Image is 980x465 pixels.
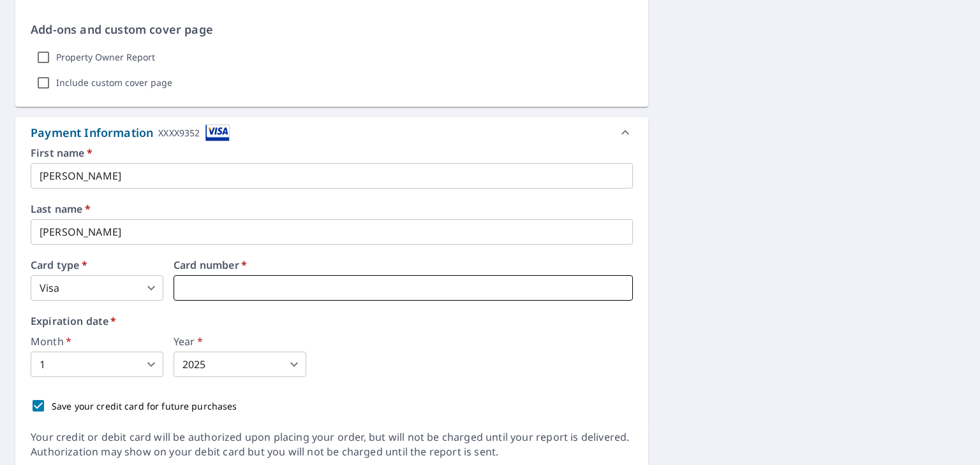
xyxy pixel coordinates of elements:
[174,352,306,377] div: 2025
[31,148,633,158] label: First name
[56,52,155,63] label: Property Owner Report
[31,260,163,270] label: Card type
[174,336,306,347] label: Year
[31,21,633,38] p: Add-ons and custom cover page
[158,124,200,141] div: XXXX9352
[31,336,163,347] label: Month
[174,275,633,301] iframe: secure payment field
[31,430,633,459] div: Your credit or debit card will be authorized upon placing your order, but will not be charged unt...
[56,77,172,89] label: Include custom cover page
[31,124,230,141] div: Payment Information
[31,316,633,326] label: Expiration date
[31,352,163,377] div: 1
[174,260,633,270] label: Card number
[31,275,163,301] div: Visa
[15,117,648,148] div: Payment InformationXXXX9352cardImage
[205,124,230,141] img: cardImage
[31,204,633,214] label: Last name
[52,399,237,413] p: Save your credit card for future purchases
